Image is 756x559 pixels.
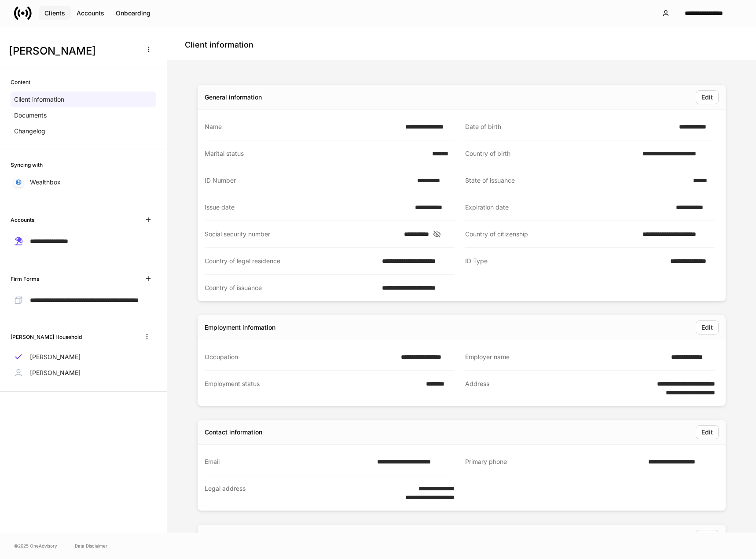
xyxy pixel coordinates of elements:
[11,161,43,169] h6: Syncing with
[11,107,156,123] a: Documents
[205,457,372,466] div: Email
[696,425,719,439] button: Edit
[205,203,410,212] div: Issue date
[465,230,637,239] div: Country of citizenship
[205,230,399,239] div: Social security number
[11,365,156,381] a: [PERSON_NAME]
[11,275,39,283] h6: Firm Forms
[205,257,377,265] div: Country of legal residence
[30,178,61,187] p: Wealthbox
[205,484,376,502] div: Legal address
[701,94,713,100] div: Edit
[701,429,713,435] div: Edit
[11,123,156,139] a: Changelog
[9,44,136,58] h3: [PERSON_NAME]
[465,257,665,266] div: ID Type
[14,95,64,104] p: Client information
[44,10,65,16] div: Clients
[205,379,421,397] div: Employment status
[696,320,719,335] button: Edit
[71,6,110,20] button: Accounts
[11,78,30,86] h6: Content
[116,10,150,16] div: Onboarding
[465,176,688,185] div: State of issuance
[465,353,666,361] div: Employer name
[11,349,156,365] a: [PERSON_NAME]
[11,174,156,190] a: Wealthbox
[205,149,427,158] div: Marital status
[205,122,400,131] div: Name
[14,542,57,549] span: © 2025 OneAdvisory
[110,6,156,20] button: Onboarding
[185,40,253,50] h4: Client information
[701,324,713,331] div: Edit
[30,353,81,361] p: [PERSON_NAME]
[465,457,643,467] div: Primary phone
[205,176,412,185] div: ID Number
[14,111,47,120] p: Documents
[205,323,275,332] div: Employment information
[205,353,396,361] div: Occupation
[75,542,107,549] a: Data Disclaimer
[205,93,262,102] div: General information
[30,368,81,377] p: [PERSON_NAME]
[205,428,262,437] div: Contact information
[465,122,674,131] div: Date of birth
[465,379,625,397] div: Address
[205,283,377,292] div: Country of issuance
[14,127,45,136] p: Changelog
[465,149,637,158] div: Country of birth
[77,10,104,16] div: Accounts
[39,6,71,20] button: Clients
[11,333,82,341] h6: [PERSON_NAME] Household
[465,203,671,212] div: Expiration date
[696,90,719,104] button: Edit
[11,216,34,224] h6: Accounts
[11,92,156,107] a: Client information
